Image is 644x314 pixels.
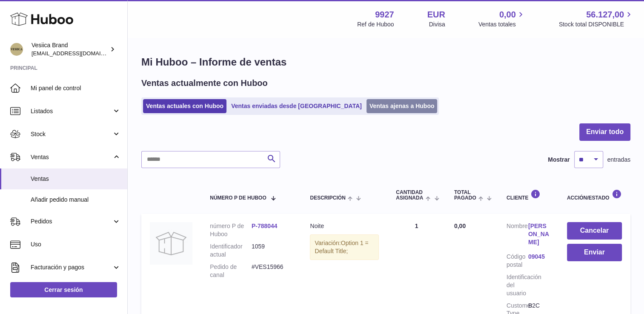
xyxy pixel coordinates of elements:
[10,43,23,56] img: logistic@vesiica.com
[31,263,112,271] span: Facturación y pagos
[31,175,121,183] span: Ventas
[507,189,550,201] div: Cliente
[366,99,438,113] a: Ventas ajenas a Huboo
[357,20,394,29] div: Ref de Huboo
[252,243,293,259] dd: 1059
[252,263,293,279] dd: #VES15966
[429,20,445,29] div: Divisa
[210,243,252,259] dt: Identificador actual
[375,9,394,20] strong: 9927
[454,190,476,201] span: Total pagado
[607,156,630,164] span: entradas
[228,99,365,113] a: Ventas enviadas desde [GEOGRAPHIC_DATA]
[252,223,278,229] a: P-788044
[210,195,266,201] span: número P de Huboo
[141,55,630,69] h1: Mi Huboo – Informe de ventas
[454,223,466,229] span: 0,00
[478,20,526,29] span: Ventas totales
[31,240,121,248] span: Uso
[315,240,368,254] span: Option 1 = Default Title;
[427,9,445,20] strong: EUR
[143,99,226,113] a: Ventas actuales con Huboo
[31,50,125,57] span: [EMAIL_ADDRESS][DOMAIN_NAME]
[10,282,117,297] a: Cerrar sesión
[478,9,526,29] a: 0,00 Ventas totales
[499,9,516,20] span: 0,00
[31,130,112,138] span: Stock
[507,222,528,248] dt: Nombre
[210,263,252,279] dt: Pedido de canal
[31,217,112,226] span: Pedidos
[31,153,112,161] span: Ventas
[31,107,112,115] span: Listados
[528,222,550,246] a: [PERSON_NAME]
[31,196,121,204] span: Añadir pedido manual
[567,189,622,201] div: Acción/Estado
[559,20,634,29] span: Stock total DISPONIBLE
[150,222,192,265] img: no-photo.jpg
[548,156,570,164] label: Mostrar
[507,273,528,297] dt: Identificación del usuario
[310,222,379,230] div: Noite
[310,195,345,201] span: Descripción
[210,222,252,238] dt: número P de Huboo
[396,190,424,201] span: Cantidad ASIGNADA
[507,253,528,269] dt: Código postal
[31,41,108,57] div: Vesiica Brand
[31,84,121,92] span: Mi panel de control
[141,77,268,89] h2: Ventas actualmente con Huboo
[528,253,550,261] a: 09045
[586,9,624,20] span: 56.127,00
[559,9,634,29] a: 56.127,00 Stock total DISPONIBLE
[579,123,630,141] button: Enviar todo
[567,244,622,261] button: Enviar
[310,234,379,260] div: Variación:
[567,222,622,240] button: Cancelar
